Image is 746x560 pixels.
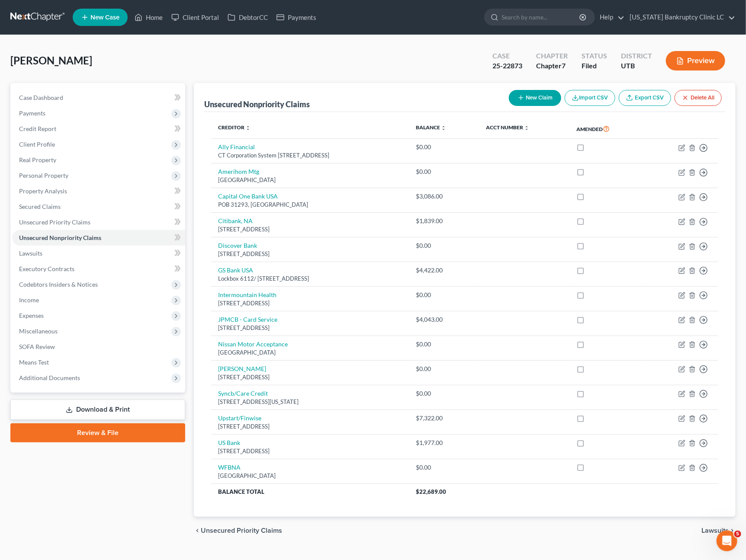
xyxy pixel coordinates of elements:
[211,484,409,499] th: Balance Total
[19,109,45,117] span: Payments
[416,438,473,447] div: $1,977.00
[218,390,268,397] a: Syncb/Care Credit
[218,168,259,175] a: Amerihom Mtg
[12,183,185,199] a: Property Analysis
[10,400,185,420] a: Download & Print
[19,374,80,381] span: Additional Documents
[734,531,741,538] span: 5
[218,266,253,274] a: GS Bank USA
[666,51,725,70] button: Preview
[416,291,473,299] div: $0.00
[19,187,67,195] span: Property Analysis
[582,51,607,61] div: Status
[19,312,44,319] span: Expenses
[595,10,624,25] a: Help
[19,281,98,288] span: Codebtors Insiders & Notices
[218,439,240,446] a: US Bank
[416,414,473,422] div: $7,322.00
[19,265,74,272] span: Executory Contracts
[12,121,185,137] a: Credit Report
[416,217,473,225] div: $1,839.00
[218,373,402,381] div: [STREET_ADDRESS]
[19,94,63,101] span: Case Dashboard
[218,316,277,323] a: JPMCB - Card Service
[218,472,402,480] div: [GEOGRAPHIC_DATA]
[12,261,185,277] a: Executory Contracts
[19,218,90,226] span: Unsecured Priority Claims
[416,365,473,373] div: $0.00
[167,10,223,25] a: Client Portal
[218,176,402,184] div: [GEOGRAPHIC_DATA]
[621,61,652,71] div: UTB
[218,124,251,131] a: Creditor unfold_more
[536,61,568,71] div: Chapter
[701,527,736,534] button: Lawsuits chevron_right
[441,125,447,131] i: unfold_more
[218,291,277,298] a: Intermountain Health
[12,90,185,106] a: Case Dashboard
[19,327,58,335] span: Miscellaneous
[218,275,402,283] div: Lockbox 6112/ [STREET_ADDRESS]
[502,9,581,25] input: Search by name...
[621,51,652,61] div: District
[218,250,402,258] div: [STREET_ADDRESS]
[218,225,402,234] div: [STREET_ADDRESS]
[509,90,561,106] button: New Claim
[524,125,529,131] i: unfold_more
[218,299,402,307] div: [STREET_ADDRESS]
[717,531,737,551] iframe: Intercom live chat
[10,423,185,442] a: Review & File
[416,143,473,151] div: $0.00
[218,414,261,422] a: Upstart/Finwise
[416,266,473,275] div: $4,422.00
[19,234,101,241] span: Unsecured Nonpriority Claims
[218,398,402,406] div: [STREET_ADDRESS][US_STATE]
[218,217,253,224] a: Citibank, NA
[536,51,568,61] div: Chapter
[218,340,288,348] a: Nissan Motor Acceptance
[90,14,119,21] span: New Case
[416,167,473,176] div: $0.00
[218,143,255,150] a: Ally Financial
[19,125,56,132] span: Credit Report
[19,156,56,163] span: Real Property
[19,250,42,257] span: Lawsuits
[218,324,402,332] div: [STREET_ADDRESS]
[12,214,185,230] a: Unsecured Priority Claims
[218,242,257,249] a: Discover Bank
[218,365,266,372] a: [PERSON_NAME]
[19,343,55,350] span: SOFA Review
[194,527,282,534] button: chevron_left Unsecured Priority Claims
[12,199,185,214] a: Secured Claims
[416,315,473,324] div: $4,043.00
[582,61,607,71] div: Filed
[492,61,522,71] div: 25-22873
[130,10,167,25] a: Home
[218,201,402,209] div: POB 31293, [GEOGRAPHIC_DATA]
[223,10,272,25] a: DebtorCC
[19,358,49,366] span: Means Test
[569,119,644,139] th: Amended
[416,124,447,131] a: Balance unfold_more
[675,90,722,106] button: Delete All
[729,527,736,534] i: chevron_right
[416,192,473,201] div: $3,086.00
[10,54,92,67] span: [PERSON_NAME]
[19,141,55,148] span: Client Profile
[625,10,735,25] a: [US_STATE] Bankruptcy Clinic LC
[562,61,566,70] span: 7
[492,51,522,61] div: Case
[218,447,402,455] div: [STREET_ADDRESS]
[218,192,278,200] a: Capital One Bank USA
[565,90,615,106] button: Import CSV
[416,340,473,349] div: $0.00
[218,349,402,357] div: [GEOGRAPHIC_DATA]
[416,463,473,472] div: $0.00
[218,422,402,431] div: [STREET_ADDRESS]
[19,172,68,179] span: Personal Property
[201,527,282,534] span: Unsecured Priority Claims
[416,389,473,398] div: $0.00
[619,90,671,106] a: Export CSV
[19,296,39,304] span: Income
[701,527,729,534] span: Lawsuits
